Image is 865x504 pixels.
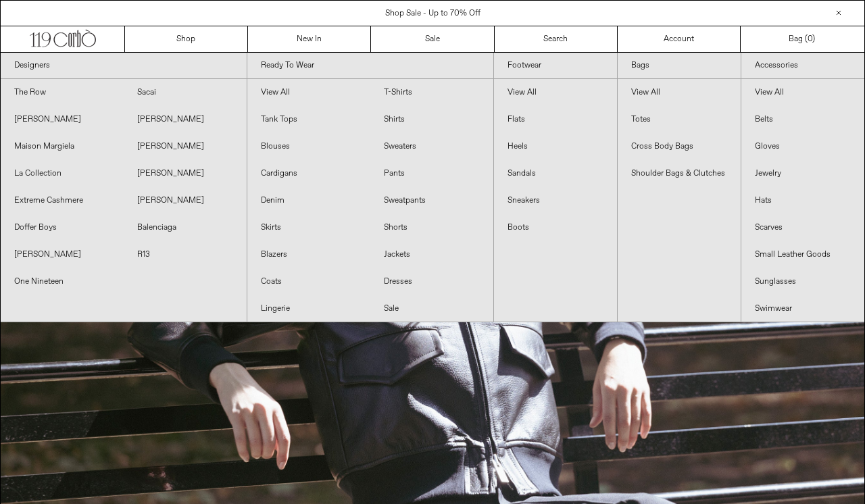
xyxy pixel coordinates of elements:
a: Sale [370,295,493,322]
a: New In [248,26,371,52]
a: Extreme Cashmere [1,187,124,214]
a: Account [618,26,741,52]
a: [PERSON_NAME] [1,106,124,133]
a: Heels [494,133,617,160]
a: Blazers [247,241,370,268]
a: Lingerie [247,295,370,322]
a: Sale [371,26,494,52]
a: Shop Sale - Up to 70% Off [385,8,480,19]
a: Footwear [494,53,617,79]
a: Sweatpants [370,187,493,214]
a: Denim [247,187,370,214]
a: [PERSON_NAME] [124,106,247,133]
a: Balenciaga [124,214,247,241]
a: La Collection [1,160,124,187]
a: The Row [1,79,124,106]
a: Sunglasses [741,268,864,295]
a: View All [741,79,864,106]
a: Cardigans [247,160,370,187]
a: [PERSON_NAME] [1,241,124,268]
a: Sandals [494,160,617,187]
a: Shoulder Bags & Clutches [618,160,741,187]
a: Designers [1,53,247,79]
a: [PERSON_NAME] [124,160,247,187]
a: Shirts [370,106,493,133]
a: Coats [247,268,370,295]
a: R13 [124,241,247,268]
a: Skirts [247,214,370,241]
a: Doffer Boys [1,214,124,241]
a: Bags [618,53,741,79]
a: Maison Margiela [1,133,124,160]
a: Ready To Wear [247,53,493,79]
a: T-Shirts [370,79,493,106]
a: Hats [741,187,864,214]
a: Small Leather Goods [741,241,864,268]
span: 0 [808,34,812,45]
a: Dresses [370,268,493,295]
a: Totes [618,106,741,133]
a: Swimwear [741,295,864,322]
a: Jewelry [741,160,864,187]
a: View All [618,79,741,106]
a: Shop [125,26,248,52]
a: Boots [494,214,617,241]
a: Cross Body Bags [618,133,741,160]
span: ) [808,33,815,45]
a: Belts [741,106,864,133]
a: Blouses [247,133,370,160]
a: View All [494,79,617,106]
a: Flats [494,106,617,133]
a: Sneakers [494,187,617,214]
a: [PERSON_NAME] [124,133,247,160]
a: Shorts [370,214,493,241]
a: Jackets [370,241,493,268]
a: View All [247,79,370,106]
a: One Nineteen [1,268,124,295]
a: Sweaters [370,133,493,160]
a: Pants [370,160,493,187]
a: Scarves [741,214,864,241]
a: Sacai [124,79,247,106]
a: Accessories [741,53,864,79]
a: Search [495,26,618,52]
a: Bag () [741,26,864,52]
a: [PERSON_NAME] [124,187,247,214]
a: Gloves [741,133,864,160]
a: Tank Tops [247,106,370,133]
